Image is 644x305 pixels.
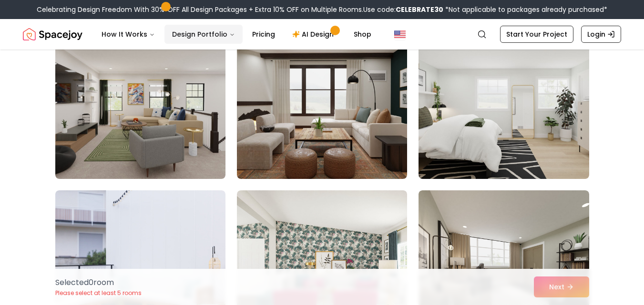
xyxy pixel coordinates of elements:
[94,25,163,44] button: How It Works
[55,289,142,297] p: Please select at least 5 rooms
[419,27,589,179] img: Room room-6
[285,25,344,44] a: AI Design
[94,25,379,44] nav: Main
[237,27,407,179] img: Room room-5
[23,19,621,49] nav: Global
[37,5,607,14] div: Celebrating Design Freedom With 30% OFF All Design Packages + Extra 10% OFF on Multiple Rooms.
[55,27,225,179] img: Room room-4
[500,26,573,43] a: Start Your Project
[245,25,283,44] a: Pricing
[23,25,82,44] a: Spacejoy
[396,5,443,14] b: CELEBRATE30
[164,25,243,44] button: Design Portfolio
[394,29,406,40] img: United States
[443,5,607,14] span: *Not applicable to packages already purchased*
[581,26,621,43] a: Login
[23,25,82,44] img: Spacejoy Logo
[346,25,379,44] a: Shop
[363,5,443,14] span: Use code:
[55,277,142,288] p: Selected 0 room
